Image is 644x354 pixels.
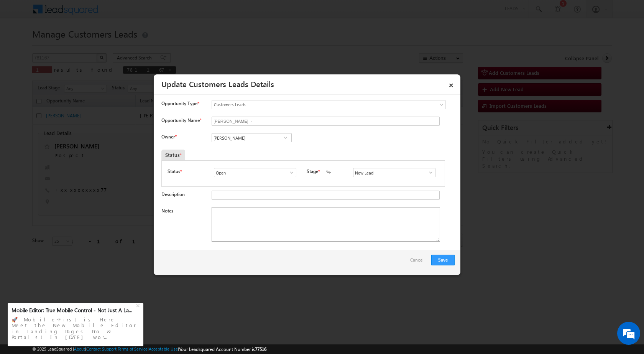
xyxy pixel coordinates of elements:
[161,150,185,160] div: Status
[149,346,178,351] a: Acceptable Use
[168,168,180,175] label: Status
[410,255,427,269] a: Cancel
[86,346,117,351] a: Contact Support
[445,77,458,91] a: ×
[431,255,455,265] button: Save
[212,100,446,109] a: Customers Leads
[214,168,296,177] input: Type to Search
[104,236,139,247] em: Start Chat
[212,101,414,108] span: Customers Leads
[212,133,292,142] input: Type to Search
[161,117,201,123] label: Opportunity Name
[11,307,135,314] div: Mobile Editor: True Mobile Control - Not Just A La...
[13,40,32,50] img: d_60004797649_company_0_60004797649
[161,134,176,140] label: Owner
[74,346,85,351] a: About
[118,346,148,351] a: Terms of Service
[179,346,266,352] span: Your Leadsquared Account Number is
[40,40,129,50] div: Chat with us now
[126,4,144,22] div: Minimize live chat window
[353,168,435,177] input: Type to Search
[424,169,434,176] a: Show All Items
[161,208,173,214] label: Notes
[285,169,294,176] a: Show All Items
[281,134,290,142] a: Show All Items
[161,191,185,197] label: Description
[10,71,140,230] textarea: Type your message and hit 'Enter'
[134,300,143,310] div: +
[161,100,197,107] span: Opportunity Type
[255,346,266,352] span: 77516
[11,314,140,342] div: 🚀 Mobile-First is Here – Meet the New Mobile Editor in Landing Pages Pro & Portals! In [DATE] wor...
[32,346,266,353] span: © 2025 LeadSquared | | | | |
[161,78,274,89] a: Update Customers Leads Details
[307,168,318,175] label: Stage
